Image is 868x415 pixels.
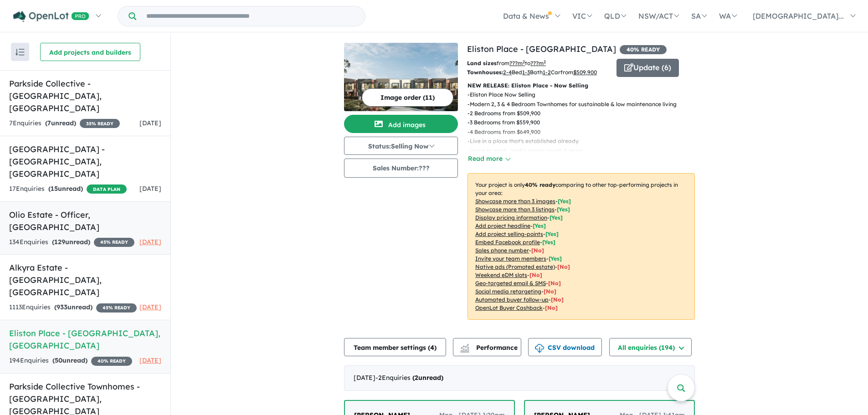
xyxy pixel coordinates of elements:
[9,302,137,313] div: 1113 Enquir ies
[475,304,543,311] u: OpenLot Buyer Cashback
[96,303,137,313] span: 45 % READY
[475,206,555,213] u: Showcase more than 3 listings
[467,90,684,99] p: - Eliston Place Now Selling
[462,343,518,352] span: Performance
[475,247,529,254] u: Sales phone number
[543,69,551,76] u: 1-2
[609,338,692,356] button: All enquiries (194)
[9,237,134,248] div: 134 Enquir ies
[48,184,83,193] strong: ( unread)
[40,43,140,61] button: Add projects and builders
[530,60,546,67] u: ???m
[138,6,363,26] input: Try estate name, suburb, builder or developer
[542,239,555,246] span: [ Yes ]
[467,69,503,76] b: Townhouses:
[616,59,679,77] button: Update (6)
[467,100,684,109] p: - Modern 2, 3 & 4 Bedroom Townhomes for sustainable & low maintenance living
[9,77,161,114] h5: Parkside Collective - [GEOGRAPHIC_DATA] , [GEOGRAPHIC_DATA]
[549,255,562,262] span: [ Yes ]
[344,365,695,391] div: [DATE]
[139,238,161,246] span: [DATE]
[475,255,546,262] u: Invite your team members
[467,137,684,146] p: - Live in a place that's established already
[533,222,546,229] span: [ Yes ]
[139,184,161,193] span: [DATE]
[544,59,546,64] sup: 2
[87,184,127,194] span: DATA PLAN
[467,146,684,155] p: - Home to ovals, parks, tennis courts & more
[467,118,684,127] p: - 3 Bedrooms from $559,900
[344,43,458,111] img: Eliston Place - Clyde
[461,344,469,349] img: line-chart.svg
[550,214,563,221] span: [ Yes ]
[475,288,541,295] u: Social media retargeting
[9,261,161,298] h5: Alkyra Estate - [GEOGRAPHIC_DATA] , [GEOGRAPHIC_DATA]
[467,44,616,54] a: Eliston Place - [GEOGRAPHIC_DATA]
[467,81,695,90] p: NEW RELEASE: Eliston Place - Now Selling
[475,296,549,303] u: Automated buyer follow-up
[467,154,510,164] button: Read more
[55,356,62,364] span: 50
[475,263,555,270] u: Native ads (Promoted estate)
[453,338,521,356] button: Performance
[47,119,51,127] span: 7
[9,355,132,366] div: 194 Enquir ies
[460,347,469,353] img: bar-chart.svg
[545,304,558,311] span: [No]
[525,181,555,188] b: 40 % ready
[9,327,161,352] h5: Eliston Place - [GEOGRAPHIC_DATA] , [GEOGRAPHIC_DATA]
[45,119,76,127] strong: ( unread)
[139,356,161,364] span: [DATE]
[620,45,667,54] span: 40 % READY
[475,231,543,237] u: Add project selling-points
[467,60,497,67] b: Land sizes
[467,68,610,77] p: Bed Bath Car from
[528,338,602,356] button: CSV download
[344,137,458,155] button: Status:Selling Now
[558,198,571,205] span: [ Yes ]
[545,231,559,237] span: [ Yes ]
[415,374,418,382] span: 2
[54,303,92,311] strong: ( unread)
[52,356,87,364] strong: ( unread)
[9,184,127,195] div: 17 Enquir ies
[531,247,544,254] span: [ No ]
[56,303,67,311] span: 933
[51,184,58,193] span: 15
[15,49,25,56] img: sort.svg
[573,69,597,76] u: $ 509,900
[467,109,684,118] p: - 2 Bedrooms from $509,900
[525,60,546,67] span: to
[52,238,90,246] strong: ( unread)
[475,272,527,278] u: Weekend eDM slots
[475,198,555,205] u: Showcase more than 3 images
[139,119,161,127] span: [DATE]
[551,296,564,303] span: [No]
[467,128,684,137] p: - 4 Bedrooms from $649,900
[544,288,556,295] span: [No]
[9,209,161,233] h5: Olio Estate - Officer , [GEOGRAPHIC_DATA]
[509,60,525,67] u: ??? m
[467,59,610,68] p: from
[557,206,570,213] span: [ Yes ]
[475,214,547,221] u: Display pricing information
[523,59,525,64] sup: 2
[91,357,132,366] span: 40 % READY
[430,343,434,352] span: 4
[529,272,542,278] span: [No]
[80,119,120,128] span: 35 % READY
[344,115,458,133] button: Add images
[475,239,540,246] u: Embed Facebook profile
[522,69,530,76] u: 1-3
[362,88,453,107] button: Image order (11)
[753,11,844,20] span: [DEMOGRAPHIC_DATA]...
[344,338,446,356] button: Team member settings (4)
[467,173,695,320] p: Your project is only comparing to other top-performing projects in your area: - - - - - - - - - -...
[412,374,443,382] strong: ( unread)
[375,374,443,382] span: - 2 Enquir ies
[94,238,134,247] span: 45 % READY
[557,263,570,270] span: [No]
[475,280,546,287] u: Geo-targeted email & SMS
[548,280,561,287] span: [No]
[54,238,65,246] span: 129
